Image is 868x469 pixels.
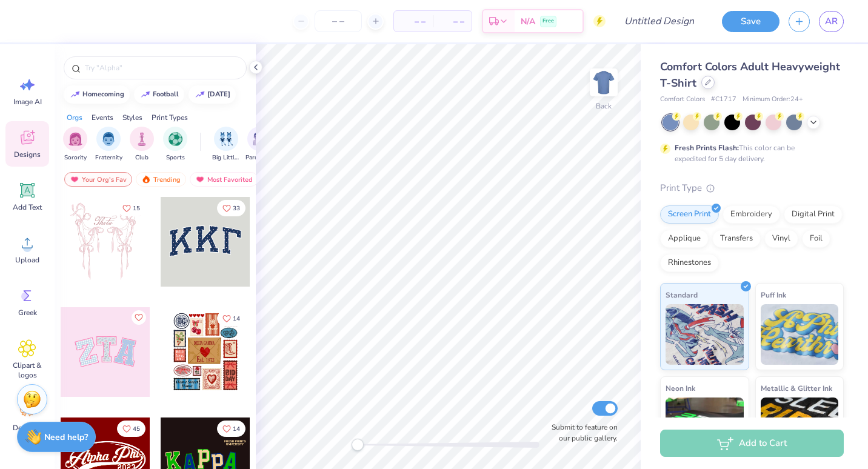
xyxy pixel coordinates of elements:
span: Fraternity [95,153,122,162]
img: Neon Ink [666,397,744,458]
div: filter for Club [130,127,154,162]
button: Like [217,421,245,437]
span: Puff Ink [761,288,786,301]
button: filter button [245,127,273,162]
span: Clipart & logos [7,361,47,380]
img: Club Image [135,132,149,146]
div: Rhinestones [660,254,719,272]
span: Upload [15,255,39,265]
span: Comfort Colors Adult Heavyweight T-Shirt [660,59,840,90]
div: Foil [802,230,830,248]
div: Digital Print [784,205,843,224]
div: Print Types [152,112,188,123]
span: AR [825,15,838,28]
div: Embroidery [723,205,780,224]
span: Designs [14,150,41,159]
button: filter button [63,127,87,162]
img: trend_line.gif [70,91,80,98]
div: Events [92,112,113,123]
strong: Fresh Prints Flash: [675,143,739,153]
span: 14 [233,316,240,322]
button: homecoming [64,85,130,104]
div: filter for Parent's Weekend [245,127,273,162]
div: Orgs [67,112,82,123]
div: This color can be expedited for 5 day delivery. [675,142,824,164]
input: Try "Alpha" [84,62,239,74]
div: Accessibility label [352,439,364,451]
div: Applique [660,230,709,248]
span: Decorate [13,423,42,433]
span: Parent's Weekend [245,153,273,162]
span: Comfort Colors [660,95,705,105]
button: filter button [163,127,187,162]
div: filter for Sorority [63,127,87,162]
div: halloween [207,91,230,98]
span: Standard [666,288,698,301]
span: Free [542,17,554,25]
button: Like [217,310,245,327]
button: Like [217,200,245,216]
span: Metallic & Glitter Ink [761,382,832,394]
img: trending.gif [141,175,151,184]
button: Like [132,310,146,325]
img: Big Little Reveal Image [219,132,233,146]
div: football [153,91,179,98]
img: most_fav.gif [70,175,79,184]
input: – – [315,10,362,32]
button: Like [117,200,145,216]
span: # C1717 [711,95,736,105]
div: Print Type [660,181,844,195]
button: filter button [95,127,122,162]
strong: Need help? [44,431,88,443]
div: Vinyl [764,230,798,248]
img: Sorority Image [68,132,82,146]
img: Puff Ink [761,304,839,365]
img: Back [592,70,616,95]
span: Club [135,153,149,162]
span: Sports [166,153,185,162]
div: Back [596,101,612,111]
button: filter button [212,127,240,162]
span: 14 [233,426,240,432]
a: AR [819,11,844,32]
img: trend_line.gif [195,91,205,98]
img: Parent's Weekend Image [253,132,267,146]
span: Greek [18,308,37,318]
div: Most Favorited [190,172,258,187]
img: most_fav.gif [195,175,205,184]
button: filter button [130,127,154,162]
span: – – [440,15,464,28]
img: Metallic & Glitter Ink [761,397,839,458]
button: Like [117,421,145,437]
div: Styles [122,112,142,123]
div: filter for Fraternity [95,127,122,162]
img: Sports Image [169,132,182,146]
button: [DATE] [189,85,236,104]
label: Submit to feature on our public gallery. [545,422,618,444]
div: Screen Print [660,205,719,224]
div: homecoming [82,91,124,98]
img: Standard [666,304,744,365]
div: Your Org's Fav [64,172,132,187]
span: Sorority [64,153,87,162]
img: trend_line.gif [141,91,150,98]
span: 45 [133,426,140,432]
button: Save [722,11,780,32]
span: Image AI [13,97,42,107]
input: Untitled Design [615,9,704,33]
span: Add Text [13,202,42,212]
button: football [134,85,184,104]
span: Minimum Order: 24 + [743,95,803,105]
span: 33 [233,205,240,211]
div: Trending [136,172,186,187]
span: – – [401,15,426,28]
span: Big Little Reveal [212,153,240,162]
div: filter for Sports [163,127,187,162]
img: Fraternity Image [102,132,115,146]
div: filter for Big Little Reveal [212,127,240,162]
span: 15 [133,205,140,211]
span: N/A [521,15,535,28]
div: Transfers [712,230,761,248]
span: Neon Ink [666,382,695,394]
